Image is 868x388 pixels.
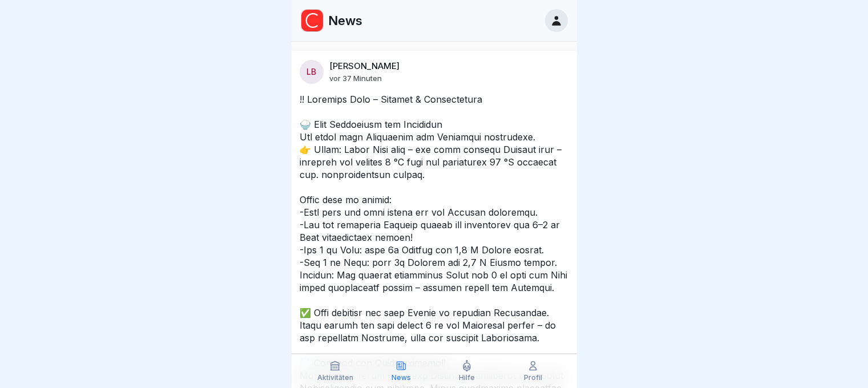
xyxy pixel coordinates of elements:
[329,61,399,71] p: [PERSON_NAME]
[300,60,324,84] div: LB
[391,374,411,382] p: News
[328,13,362,28] p: News
[301,10,323,31] img: fnstfxcol9jfezdlj3fglbu9.png
[329,74,382,83] p: vor 37 Minuten
[317,374,353,382] p: Aktivitäten
[459,374,475,382] p: Hilfe
[524,374,542,382] p: Profil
